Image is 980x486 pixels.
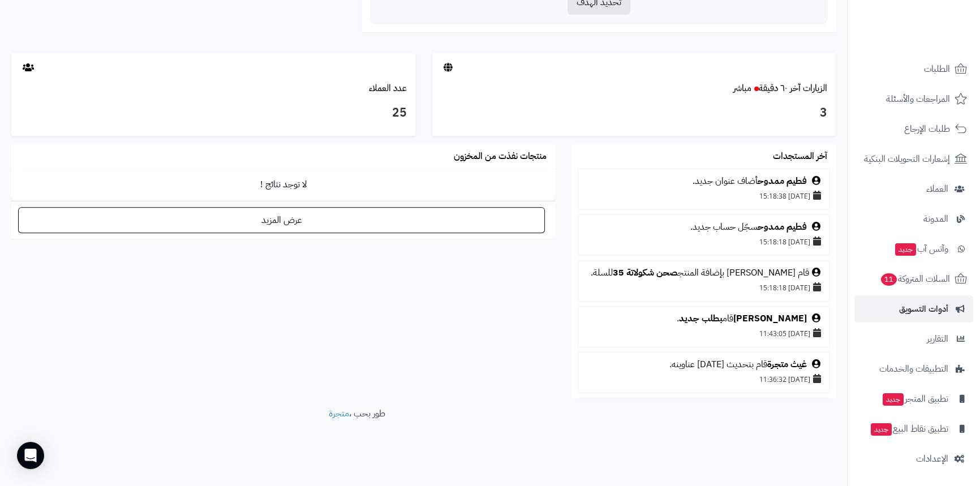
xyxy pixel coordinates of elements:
[854,385,973,412] a: تطبيق المتجرجديد
[584,175,824,188] div: أضاف عنوان جديد.
[916,451,948,467] span: الإعدادات
[854,295,973,322] a: أدوات التسويق
[11,169,555,200] td: لا توجد نتائج !
[879,361,948,377] span: التطبيقات والخدمات
[864,151,950,167] span: إشعارات التحويلات البنكية
[584,266,824,279] div: قام [PERSON_NAME] بإضافة المنتج للسلة.
[584,279,824,295] div: [DATE] 15:18:18
[854,115,973,143] a: طلبات الإرجاع
[767,358,807,371] a: غيث متجرة
[894,241,948,257] span: وآتس آب
[883,393,904,406] span: جديد
[895,243,916,256] span: جديد
[584,188,824,204] div: [DATE] 15:18:38
[854,415,973,442] a: تطبيق نقاط البيعجديد
[758,220,807,234] a: فطيم ممدوح
[854,145,973,173] a: إشعارات التحويلات البنكية
[758,174,807,188] a: فطيم ممدوح
[733,81,827,95] a: الزيارات آخر ٦٠ دقيقةمباشر
[903,8,969,32] img: logo-2.png
[454,152,547,162] h3: منتجات نفذت من المخزون
[886,91,950,107] span: المراجعات والأسئلة
[584,312,824,325] div: قام .
[854,175,973,203] a: العملاء
[871,423,892,436] span: جديد
[854,205,973,233] a: المدونة
[584,358,824,371] div: قام بتحديث [DATE] عناوينه.
[733,81,751,95] small: مباشر
[20,104,407,123] h3: 25
[904,121,950,137] span: طلبات الإرجاع
[926,181,948,197] span: العملاء
[927,331,948,347] span: التقارير
[329,407,349,420] a: متجرة
[17,442,44,469] div: Open Intercom Messenger
[584,221,824,234] div: سجّل حساب جديد.
[870,421,948,437] span: تطبيق نقاط البيع
[880,271,950,287] span: السلات المتروكة
[613,266,678,279] a: صحن شكولاتة 35
[854,55,973,83] a: الطلبات
[923,211,948,227] span: المدونة
[584,371,824,387] div: [DATE] 11:36:32
[18,207,545,233] a: عرض المزيد
[679,312,723,325] a: بطلب جديد
[854,355,973,382] a: التطبيقات والخدمات
[854,325,973,352] a: التقارير
[882,391,948,407] span: تطبيق المتجر
[924,61,950,77] span: الطلبات
[773,152,827,162] h3: آخر المستجدات
[369,81,407,95] a: عدد العملاء
[854,445,973,472] a: الإعدادات
[899,301,948,317] span: أدوات التسويق
[733,312,807,325] a: [PERSON_NAME]
[854,265,973,293] a: السلات المتروكة11
[584,325,824,341] div: [DATE] 11:43:05
[880,273,897,286] span: 11
[854,235,973,263] a: وآتس آبجديد
[441,104,828,123] h3: 3
[584,234,824,250] div: [DATE] 15:18:18
[854,85,973,113] a: المراجعات والأسئلة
